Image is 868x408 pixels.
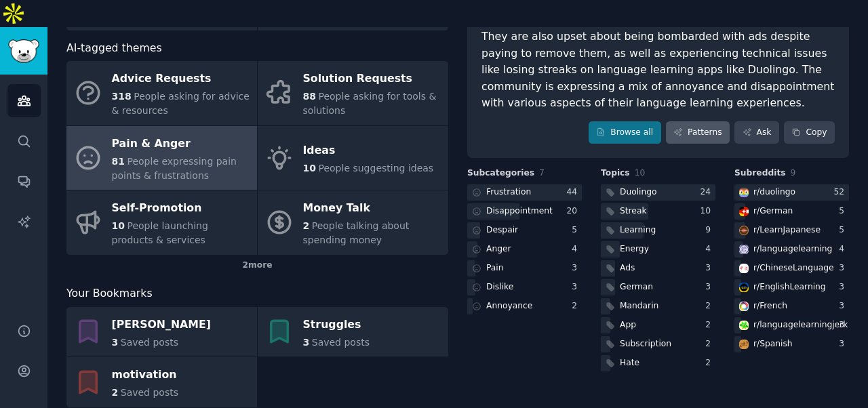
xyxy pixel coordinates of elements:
span: Your Bookmarks [66,285,153,302]
div: 44 [566,186,582,199]
a: EnglishLearningr/EnglishLearning3 [734,279,849,296]
div: Solution Requests [303,68,441,90]
img: French [739,302,749,311]
span: Saved posts [121,337,178,348]
img: GummySearch logo [8,39,39,63]
a: Frustration44 [467,184,582,201]
span: Subreddits [734,167,786,180]
span: People asking for tools & solutions [303,91,437,116]
a: Streak10 [601,203,715,220]
img: languagelearningjerk [739,321,749,330]
img: LearnJapanese [739,226,749,235]
a: Pain & Anger81People expressing pain points & frustrations [66,126,257,190]
a: Anger4 [467,241,582,258]
a: Duolingo24 [601,184,715,201]
span: 318 [112,91,132,102]
div: Mandarin [620,300,658,312]
a: Mandarin2 [601,298,715,315]
div: 2 [705,357,715,369]
div: 9 [705,224,715,237]
a: Subscription2 [601,336,715,353]
a: duolingor/duolingo52 [734,184,849,201]
div: 10 [700,205,715,218]
a: Disappointment20 [467,203,582,220]
div: motivation [112,365,178,386]
a: Germanr/German5 [734,203,849,220]
a: Energy4 [601,241,715,258]
a: languagelearningjerkr/languagelearningjerk3 [734,317,849,334]
a: Learning9 [601,222,715,239]
div: 3 [839,319,849,331]
span: 7 [539,168,545,178]
div: 3 [572,281,582,293]
span: Subcategories [467,167,534,180]
div: 4 [572,243,582,256]
a: Annoyance2 [467,298,582,315]
div: Pain & Anger [112,133,250,155]
span: 2 [112,387,119,398]
span: 10 [635,168,646,178]
div: 3 [705,262,715,274]
div: 2 more [66,255,448,277]
a: Despair5 [467,222,582,239]
div: Pain [486,262,504,274]
span: People launching products & services [112,220,208,245]
div: Learning [620,224,656,237]
div: 3 [572,262,582,274]
div: 3 [705,281,715,293]
a: Hate2 [601,355,715,372]
div: Money Talk [303,198,441,220]
span: People asking for advice & resources [112,91,250,116]
div: Dislike [486,281,513,293]
span: AI-tagged themes [66,40,162,57]
div: Despair [486,224,518,237]
span: 10 [303,163,316,174]
div: 2 [705,300,715,312]
a: Browse all [589,121,661,144]
div: r/ languagelearning [753,243,832,256]
span: People expressing pain points & frustrations [112,156,237,181]
div: r/ EnglishLearning [753,281,826,293]
a: Ideas10People suggesting ideas [258,126,448,190]
div: 4 [839,243,849,256]
span: 2 [303,220,310,231]
span: People talking about spending money [303,220,410,245]
a: Ads3 [601,260,715,277]
div: 3 [839,300,849,312]
div: 52 [833,186,849,199]
div: r/ duolingo [753,186,795,199]
div: r/ Spanish [753,338,793,350]
div: Streak [620,205,646,218]
div: Anger [486,243,511,256]
div: 4 [705,243,715,256]
div: Self-Promotion [112,198,250,220]
a: Spanishr/Spanish3 [734,336,849,353]
span: 3 [303,337,310,348]
a: Dislike3 [467,279,582,296]
a: Patterns [666,121,730,144]
div: 3 [839,338,849,350]
div: 2 [705,319,715,331]
div: 2 [572,300,582,312]
a: Struggles3Saved posts [258,307,448,357]
img: German [739,207,749,216]
div: 3 [839,281,849,293]
div: 3 [839,262,849,274]
div: 20 [566,205,582,218]
div: 24 [700,186,715,199]
span: Saved posts [121,387,178,398]
a: Self-Promotion10People launching products & services [66,190,257,255]
div: Disappointment [486,205,553,218]
a: LearnJapaneser/LearnJapanese5 [734,222,849,239]
button: Copy [784,121,835,144]
span: People suggesting ideas [318,163,433,174]
div: 5 [572,224,582,237]
div: App [620,319,636,331]
div: r/ languagelearningjerk [753,319,848,331]
span: Saved posts [312,337,370,348]
div: Energy [620,243,649,256]
div: 5 [839,224,849,237]
div: Hate [620,357,639,369]
a: German3 [601,279,715,296]
span: Topics [601,167,630,180]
